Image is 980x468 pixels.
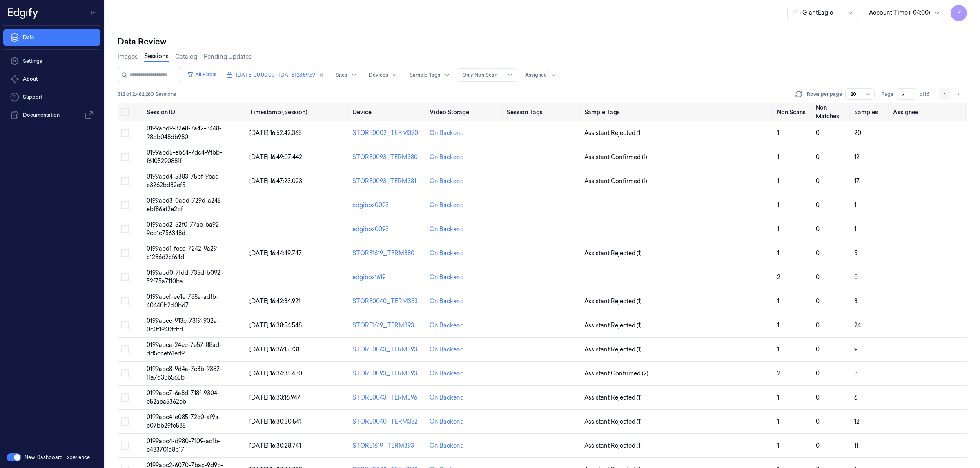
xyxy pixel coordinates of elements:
[249,370,302,377] span: [DATE] 16:34:35.480
[816,201,820,209] span: 0
[426,103,503,121] th: Video Storage
[430,177,464,185] div: On Backend
[3,107,100,123] a: Documentation
[352,129,423,137] div: STORE0002_TERM390
[121,153,129,161] button: Select row
[584,297,642,306] span: Assistant Rejected (1)
[249,346,299,353] span: [DATE] 16:36:15.731
[430,393,464,402] div: On Backend
[854,370,857,377] span: 8
[854,322,861,329] span: 24
[777,225,779,233] span: 1
[249,418,301,425] span: [DATE] 16:30:30.541
[147,365,222,381] span: 0199abc8-9d4a-7c3b-9382-11a7d38b565b
[816,322,820,329] span: 0
[249,177,302,185] span: [DATE] 16:47:23.023
[430,321,464,330] div: On Backend
[777,129,779,137] span: 1
[147,437,220,453] span: 0199abc4-d980-7109-ac1b-e483701a8b17
[87,6,100,19] button: Toggle Navigation
[854,442,858,449] span: 11
[816,177,820,185] span: 0
[144,52,169,62] a: Sessions
[584,129,642,137] span: Assistant Rejected (1)
[777,394,779,401] span: 1
[854,249,857,257] span: 5
[430,129,464,137] div: On Backend
[777,298,779,305] span: 1
[352,393,423,402] div: STORE0043_TERM396
[854,418,860,425] span: 12
[147,125,222,141] span: 0199abd9-32e8-7a42-8448-98db048db980
[352,369,423,378] div: STORE0093_TERM393
[121,442,129,450] button: Select row
[121,177,129,185] button: Select row
[3,29,100,46] a: Data
[121,369,129,377] button: Select row
[939,88,964,100] nav: pagination
[939,88,951,100] button: Go to previous page
[430,369,464,378] div: On Backend
[854,129,861,137] span: 20
[352,201,423,210] div: edgibox0093
[584,153,647,161] span: Assistant Confirmed (1)
[584,249,642,258] span: Assistant Rejected (1)
[816,442,820,449] span: 0
[890,103,967,121] th: Assignee
[584,345,642,354] span: Assistant Rejected (1)
[854,298,857,305] span: 3
[249,442,301,449] span: [DATE] 16:30:28.741
[3,53,100,69] a: Settings
[854,153,860,161] span: 12
[816,274,820,281] span: 0
[816,370,820,377] span: 0
[118,91,176,98] span: 312 of 2,482,280 Sessions
[854,201,856,209] span: 1
[584,442,642,450] span: Assistant Rejected (1)
[236,71,315,79] span: [DATE] 00:00:00 - [DATE] 23:59:59
[352,345,423,354] div: STORE0043_TERM393
[854,177,860,185] span: 17
[147,149,222,165] span: 0199abd5-eb64-7dc4-9fbb-f6105290881f
[430,201,464,210] div: On Backend
[854,394,857,401] span: 6
[121,273,129,281] button: Select row
[121,108,129,116] button: Select all
[121,345,129,353] button: Select row
[430,249,464,258] div: On Backend
[816,249,820,257] span: 0
[121,249,129,257] button: Select row
[147,341,222,357] span: 0199abca-24ec-7e57-88ad-dd5ccef61ed9
[249,298,301,305] span: [DATE] 16:42:34.921
[349,103,426,121] th: Device
[430,442,464,450] div: On Backend
[920,91,933,98] span: of 16
[147,317,219,333] span: 0199abcc-913c-7319-902a-0c0f1940fdfd
[3,89,100,105] a: Support
[816,225,820,233] span: 0
[777,274,780,281] span: 2
[118,36,967,47] div: Data Review
[584,393,642,402] span: Assistant Rejected (1)
[352,225,423,234] div: edgibox0093
[352,249,423,258] div: STORE1619_TERM380
[952,88,964,100] button: Go to next page
[249,394,301,401] span: [DATE] 16:33:16.947
[223,68,327,82] button: [DATE] 00:00:00 - [DATE] 23:59:59
[147,293,218,309] span: 0199abcf-ee1e-788a-adfb-40440b2d0bd7
[204,53,252,61] a: Pending Updates
[352,153,423,161] div: STORE0093_TERM380
[147,221,221,237] span: 0199abd2-52f0-77ae-ba92-9cd1c756348d
[430,297,464,306] div: On Backend
[816,298,820,305] span: 0
[147,173,221,189] span: 0199abd4-5383-75bf-9cad-e3262bd32ef5
[352,442,423,450] div: STORE1619_TERM393
[352,321,423,330] div: STORE1619_TERM393
[143,103,246,121] th: Session ID
[951,5,967,21] span: P
[584,417,642,426] span: Assistant Rejected (1)
[352,177,423,185] div: STORE0093_TERM381
[430,345,464,354] div: On Backend
[147,197,223,213] span: 0199abd3-0add-729d-a245-ebf86af2e2bf
[777,201,779,209] span: 1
